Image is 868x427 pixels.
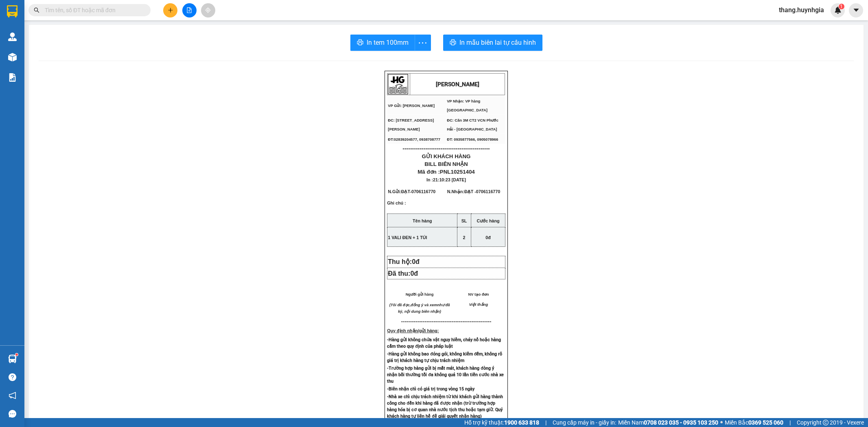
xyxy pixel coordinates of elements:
span: ---------------------------------------------- [402,145,490,152]
strong: -Nhà xe chỉ chịu trách nhiệm từ khi khách gửi hàng thành công cho đến khi hàng đã được nhận (trừ ... [387,394,503,419]
strong: -Trường hợp hàng gửi bị mất mát, khách hàng đòng ý nhận bồi thường tối đa không quá 10 lần tiền c... [387,366,504,384]
span: PNL10251404 [440,169,475,175]
strong: Cước hàng [477,218,500,223]
span: ĐẠT [401,189,410,194]
span: ----------------------------------------------- [407,318,492,325]
span: NV tạo đơn [468,292,489,296]
span: 0706116770 [411,189,435,194]
span: 0đ [485,235,490,240]
strong: -Hàng gửi không chứa vật nguy hiểm, cháy nổ hoặc hàng cấm theo quy định của pháp luật [387,337,501,349]
span: Việt thắng [469,303,488,307]
span: ⚪️ [720,421,723,424]
span: 1 VALI ĐEN + 1 TÚI [388,235,427,240]
span: | [545,418,547,427]
span: Thu hộ: [388,258,423,265]
span: N.Gửi: [388,189,435,194]
span: ĐC: [STREET_ADDRESS][PERSON_NAME] [388,118,434,131]
span: In : [426,177,466,182]
span: Cung cấp máy in - giấy in: [553,418,616,427]
span: ĐT:02839204577, 0938708777 [388,137,440,142]
strong: Tên hàng [413,218,432,223]
span: thang.huynhgia [772,5,831,15]
span: 21:10:23 [DATE] [433,177,466,182]
span: VP Nhận: VP hàng [GEOGRAPHIC_DATA] [447,99,488,112]
em: (Tôi đã đọc,đồng ý và xem [389,303,437,307]
strong: SL [461,218,467,223]
img: warehouse-icon [8,355,17,363]
img: warehouse-icon [8,33,17,41]
span: 0đ [412,258,420,265]
button: more [415,35,431,51]
strong: 0708 023 035 - 0935 103 250 [644,419,718,426]
img: solution-icon [8,73,17,82]
span: 0706116770 [476,189,500,194]
span: --- [401,318,407,325]
span: ĐC: Căn 3M CT2 VCN Phước Hải - [GEOGRAPHIC_DATA] [447,118,498,131]
span: BILL BIÊN NHẬN [424,161,468,167]
span: In mẫu biên lai tự cấu hình [459,37,536,48]
span: 1 [840,4,843,9]
span: Đã thu: [388,270,418,277]
sup: 1 [839,4,844,9]
span: ĐT: 0935877566, 0905078966 [447,137,498,142]
img: logo-vxr [7,5,17,17]
span: caret-down [853,7,860,14]
button: file-add [182,3,197,17]
span: notification [9,392,16,399]
span: message [9,410,16,418]
strong: Quy định nhận/gửi hàng: [387,328,439,333]
button: printerIn mẫu biên lai tự cấu hình [443,35,542,51]
button: printerIn tem 100mm [350,35,415,51]
span: Mã đơn : [418,169,475,175]
span: file-add [186,7,192,13]
span: aim [205,7,211,13]
span: question-circle [9,373,16,381]
span: ĐẠT - [464,189,500,194]
strong: -Biên nhận chỉ có giá trị trong vòng 15 ngày [387,386,474,392]
img: logo [388,74,408,94]
span: | [789,418,791,427]
span: 0đ [410,270,418,277]
strong: 1900 633 818 [504,419,539,426]
strong: -Hàng gửi không bao đóng gói, không kiểm đếm, không rõ giá trị khách hàng tự chịu trách nhiệm [387,351,502,363]
strong: 0369 525 060 [748,419,783,426]
span: printer [450,39,456,47]
button: aim [201,3,215,17]
span: - [410,189,435,194]
span: printer [357,39,363,47]
span: search [34,7,39,13]
img: icon-new-feature [834,7,842,14]
span: Ghi chú : [387,200,406,212]
button: caret-down [849,3,863,17]
input: Tìm tên, số ĐT hoặc mã đơn [45,6,141,15]
img: warehouse-icon [8,53,17,61]
span: Miền Bắc [725,418,783,427]
button: plus [163,3,177,17]
strong: [PERSON_NAME] [436,81,479,87]
span: more [415,38,431,48]
span: GỬI KHÁCH HÀNG [422,153,471,159]
span: VP Gửi: [PERSON_NAME] [388,104,435,108]
span: 2 [463,235,466,240]
span: plus [168,7,173,13]
span: Miền Nam [618,418,718,427]
sup: 1 [15,353,18,356]
span: Hỗ trợ kỹ thuật: [464,418,539,427]
span: Người gửi hàng [406,292,434,296]
span: N.Nhận: [447,189,500,194]
span: copyright [823,420,829,425]
span: In tem 100mm [367,37,409,48]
